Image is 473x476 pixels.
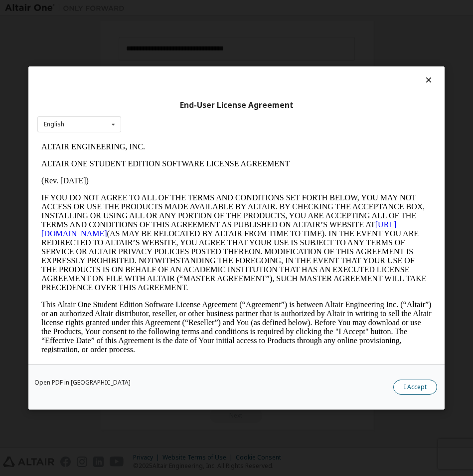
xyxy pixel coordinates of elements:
div: End-User License Agreement [37,100,436,110]
p: (Rev. [DATE]) [4,38,394,47]
p: IF YOU DO NOT AGREE TO ALL OF THE TERMS AND CONDITIONS SET FORTH BELOW, YOU MAY NOT ACCESS OR USE... [4,55,394,154]
button: I Accept [393,380,437,395]
p: ALTAIR ENGINEERING, INC. [4,4,394,13]
a: [URL][DOMAIN_NAME] [4,82,359,99]
p: This Altair One Student Edition Software License Agreement (“Agreement”) is between Altair Engine... [4,162,394,216]
div: English [44,121,64,127]
p: ALTAIR ONE STUDENT EDITION SOFTWARE LICENSE AGREEMENT [4,21,394,30]
a: Open PDF in [GEOGRAPHIC_DATA] [34,380,131,386]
